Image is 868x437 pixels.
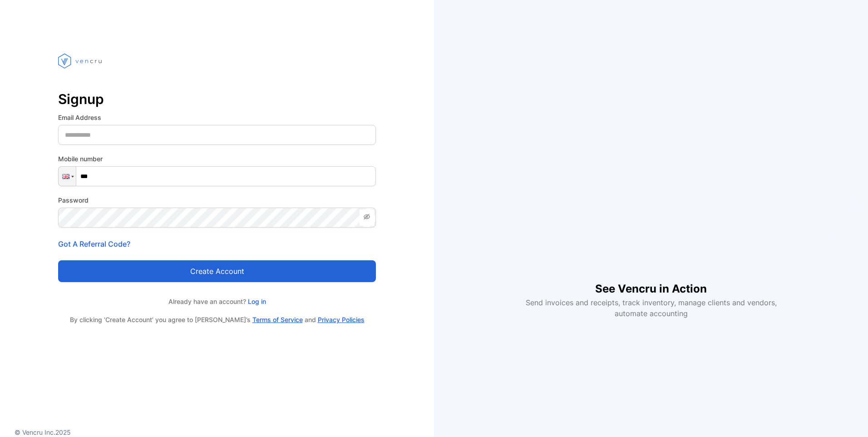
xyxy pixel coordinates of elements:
iframe: YouTube video player [519,118,783,266]
p: Send invoices and receipts, track inventory, manage clients and vendors, automate accounting [520,297,782,319]
label: Mobile number [58,154,376,164]
h1: See Vencru in Action [595,266,707,297]
a: Terms of Service [252,316,303,323]
p: Got A Referral Code? [58,238,376,249]
a: Privacy Policies [318,316,365,323]
p: Already have an account? [58,297,376,306]
p: By clicking ‘Create Account’ you agree to [PERSON_NAME]’s and [58,315,376,324]
img: vencru logo [58,36,104,85]
label: Password [58,195,376,205]
p: Signup [58,88,376,110]
div: United Kingdom: + 44 [59,167,76,186]
label: Email Address [58,113,376,122]
a: Log in [246,298,266,305]
button: Create account [58,260,376,282]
